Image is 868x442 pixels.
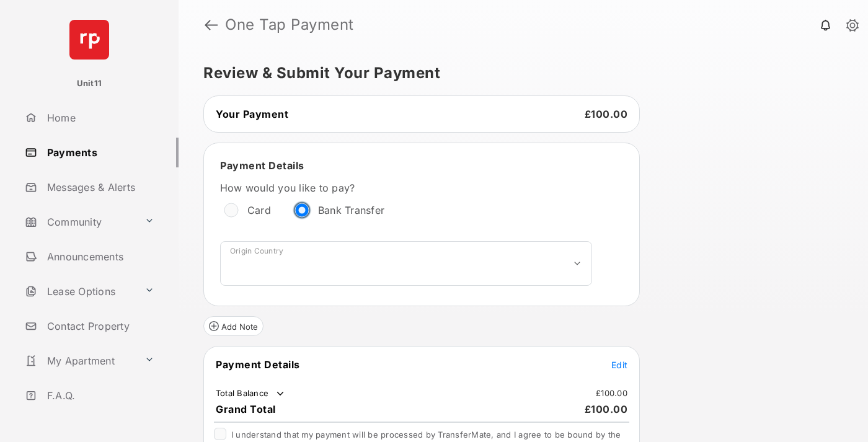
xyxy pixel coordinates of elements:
label: How would you like to pay? [220,182,592,194]
button: Add Note [203,316,263,336]
button: Edit [611,358,627,371]
span: Payment Details [220,159,304,172]
a: Lease Options [20,276,139,306]
span: £100.00 [585,403,628,415]
a: Contact Property [20,311,179,341]
h5: Review & Submit Your Payment [203,66,833,81]
span: Payment Details [216,358,300,371]
a: F.A.Q. [20,381,179,410]
a: Messages & Alerts [20,172,179,202]
a: Community [20,207,139,237]
td: Total Balance [215,387,286,400]
span: Grand Total [216,403,276,415]
img: svg+xml;base64,PHN2ZyB4bWxucz0iaHR0cDovL3d3dy53My5vcmcvMjAwMC9zdmciIHdpZHRoPSI2NCIgaGVpZ2h0PSI2NC... [69,20,109,60]
td: £100.00 [595,387,628,399]
span: £100.00 [585,108,628,120]
a: Announcements [20,242,179,272]
a: Home [20,103,179,133]
span: Edit [611,360,627,370]
a: My Apartment [20,346,139,376]
label: Bank Transfer [318,204,384,216]
label: Card [247,204,271,216]
a: Payments [20,138,179,167]
p: Unit11 [77,77,102,90]
span: Your Payment [216,108,288,120]
strong: One Tap Payment [225,17,354,32]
